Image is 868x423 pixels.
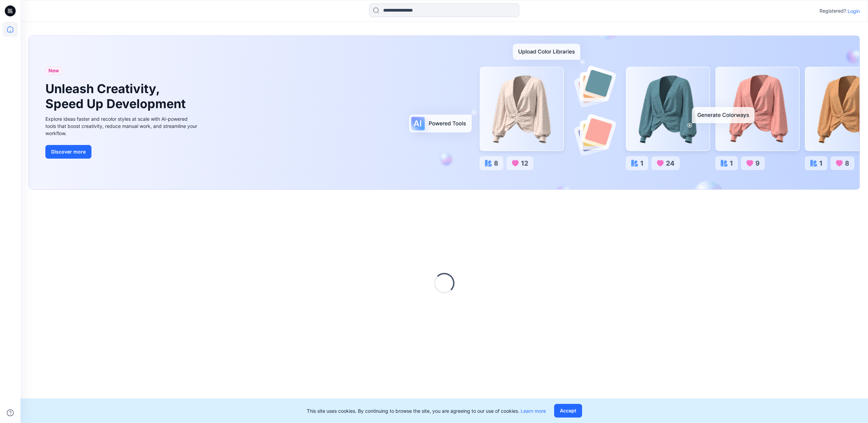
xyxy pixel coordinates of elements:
[307,407,546,414] p: This site uses cookies. By continuing to browse the site, you are agreeing to our use of cookies.
[45,145,91,159] button: Discover more
[48,67,59,75] span: New
[45,82,189,111] h1: Unleash Creativity, Speed Up Development
[45,115,199,137] div: Explore ideas faster and recolor styles at scale with AI-powered tools that boost creativity, red...
[45,145,199,159] a: Discover more
[554,404,582,418] button: Accept
[521,408,546,414] a: Learn more
[820,7,846,15] p: Registered?
[848,8,860,15] p: Login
